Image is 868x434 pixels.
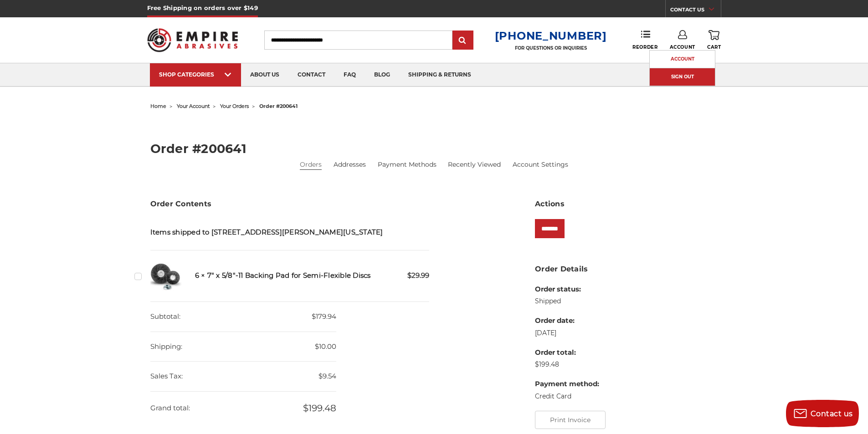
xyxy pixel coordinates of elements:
[399,63,480,87] a: shipping & returns
[177,103,210,109] a: your account
[650,51,715,68] a: Account
[150,199,430,209] h3: Order Contents
[241,63,288,87] a: about us
[786,400,859,427] button: Contact us
[535,328,599,338] dd: [DATE]
[535,360,599,369] dd: $199.48
[150,362,336,392] dd: $9.54
[150,332,336,362] dd: $10.00
[159,71,232,78] div: SHOP CATEGORIES
[150,332,182,362] dt: Shipping:
[365,63,399,87] a: blog
[650,68,715,86] a: Sign Out
[288,63,334,87] a: contact
[150,103,166,109] a: home
[632,30,657,50] a: Reorder
[150,260,182,292] img: 7" x 5/8"-11 Backing Pad for Semi-Flexible Discs
[535,411,606,429] button: Print Invoice
[195,271,430,281] h5: 6 × 7" x 5/8"-11 Backing Pad for Semi-Flexible Discs
[150,393,190,423] dt: Grand total:
[670,44,695,50] span: Account
[495,29,607,42] a: [PHONE_NUMBER]
[150,143,718,155] h2: Order #200641
[150,302,180,332] dt: Subtotal:
[535,296,599,306] dd: Shipped
[535,347,599,358] dt: Order total:
[150,362,183,391] dt: Sales Tax:
[513,160,568,169] a: Account Settings
[535,264,718,275] h3: Order Details
[495,45,607,51] p: FOR QUESTIONS OR INQUIRIES
[811,409,853,418] span: Contact us
[259,103,298,109] span: order #200641
[670,5,721,17] a: CONTACT US
[535,379,599,389] dt: Payment method:
[632,44,657,50] span: Reorder
[150,392,336,424] dd: $199.48
[535,284,599,295] dt: Order status:
[220,103,249,109] a: your orders
[707,44,721,50] span: Cart
[300,160,322,169] a: Orders
[535,392,599,401] dd: Credit Card
[378,160,437,169] a: Payment Methods
[535,199,718,209] h3: Actions
[707,30,721,50] a: Cart
[150,302,336,332] dd: $179.94
[535,316,599,326] dt: Order date:
[147,22,238,58] img: Empire Abrasives
[454,31,472,50] input: Submit
[448,160,501,169] a: Recently Viewed
[407,271,429,281] span: $29.99
[334,63,365,87] a: faq
[150,227,430,238] h5: Items shipped to [STREET_ADDRESS][PERSON_NAME][US_STATE]
[334,160,366,169] a: Addresses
